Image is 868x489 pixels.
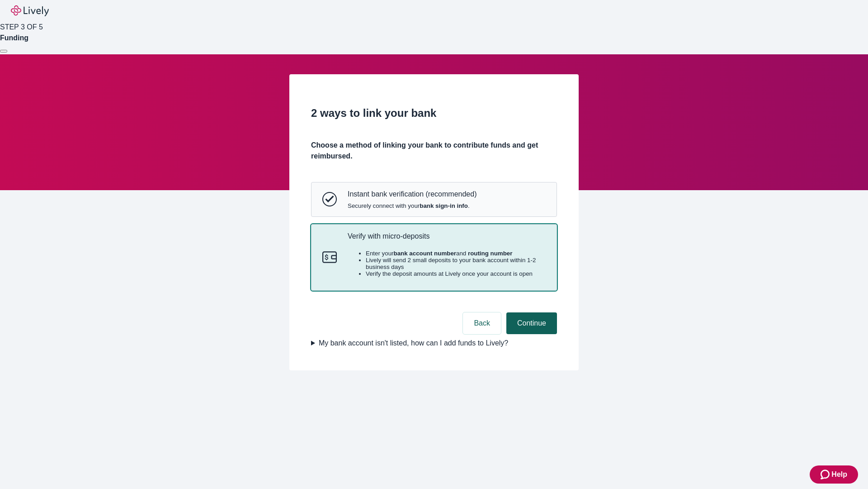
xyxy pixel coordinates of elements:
li: Lively will send 2 small deposits to your bank account within 1-2 business days [366,257,546,270]
img: Lively [11,5,49,16]
span: Help [831,469,847,480]
summary: My bank account isn't listed, how can I add funds to Lively? [311,338,557,349]
strong: bank sign-in info [420,202,468,209]
button: Zendesk support iconHelp [810,465,858,484]
button: Micro-depositsVerify with micro-depositsEnter yourbank account numberand routing numberLively wil... [311,225,557,291]
p: Verify with micro-deposits [348,232,546,240]
li: Verify the deposit amounts at Lively once your account is open [366,270,546,277]
button: Back [463,312,501,334]
span: Securely connect with your . [348,202,476,209]
strong: bank account number [394,250,457,257]
li: Enter your and [366,250,546,257]
svg: Instant bank verification [322,192,337,206]
button: Continue [506,312,557,334]
svg: Zendesk support icon [821,469,831,480]
strong: routing number [468,250,512,257]
p: Instant bank verification (recommended) [348,190,476,198]
h4: Choose a method of linking your bank to contribute funds and get reimbursed. [311,140,557,162]
h2: 2 ways to link your bank [311,105,557,121]
button: Instant bank verificationInstant bank verification (recommended)Securely connect with yourbank si... [311,182,557,216]
svg: Micro-deposits [322,250,337,264]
